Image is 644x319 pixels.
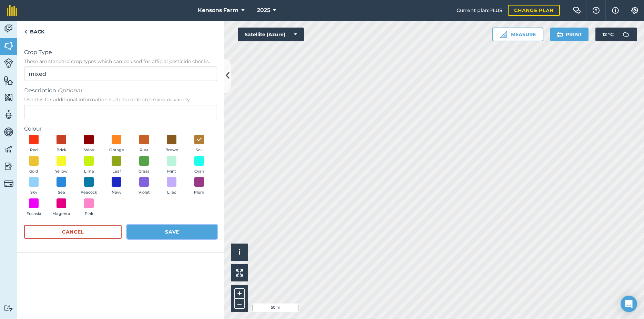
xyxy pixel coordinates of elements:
button: Violet [134,177,154,196]
img: svg+xml;base64,PD94bWwgdmVyc2lvbj0iMS4wIiBlbmNvZGluZz0idXRmLTgiPz4KPCEtLSBHZW5lcmF0b3I6IEFkb2JlIE... [4,161,13,172]
span: Peacock [81,189,97,196]
button: Mint [162,156,181,175]
button: Peacock [79,177,99,196]
button: Red [24,135,43,153]
img: svg+xml;base64,PD94bWwgdmVyc2lvbj0iMS4wIiBlbmNvZGluZz0idXRmLTgiPz4KPCEtLSBHZW5lcmF0b3I6IEFkb2JlIE... [4,23,13,34]
button: Soil [190,135,209,153]
img: svg+xml;base64,PHN2ZyB4bWxucz0iaHR0cDovL3d3dy53My5vcmcvMjAwMC9zdmciIHdpZHRoPSI5IiBoZWlnaHQ9IjI0Ii... [24,28,27,36]
span: Lime [84,168,94,175]
a: Back [17,21,51,41]
span: Mint [167,168,176,175]
span: Brick [57,147,67,153]
img: svg+xml;base64,PD94bWwgdmVyc2lvbj0iMS4wIiBlbmNvZGluZz0idXRmLTgiPz4KPCEtLSBHZW5lcmF0b3I6IEFkb2JlIE... [4,305,13,311]
span: Brown [165,147,178,153]
button: Satellite (Azure) [238,28,304,41]
img: svg+xml;base64,PD94bWwgdmVyc2lvbj0iMS4wIiBlbmNvZGluZz0idXRmLTgiPz4KPCEtLSBHZW5lcmF0b3I6IEFkb2JlIE... [4,127,13,137]
span: Leaf [112,168,121,175]
img: fieldmargin Logo [7,5,17,16]
button: Save [127,225,217,239]
button: i [231,244,248,261]
button: Magenta [52,198,71,217]
a: Change plan [508,5,560,16]
img: svg+xml;base64,PD94bWwgdmVyc2lvbj0iMS4wIiBlbmNvZGluZz0idXRmLTgiPz4KPCEtLSBHZW5lcmF0b3I6IEFkb2JlIE... [4,179,13,188]
img: svg+xml;base64,PD94bWwgdmVyc2lvbj0iMS4wIiBlbmNvZGluZz0idXRmLTgiPz4KPCEtLSBHZW5lcmF0b3I6IEFkb2JlIE... [4,110,13,120]
span: Orange [109,147,124,153]
button: Fuchsia [24,198,43,217]
img: A cog icon [631,7,639,14]
button: Pink [79,198,99,217]
span: Sky [30,189,37,196]
span: Pink [85,211,93,217]
span: Navy [112,189,121,196]
button: Yellow [52,156,71,175]
span: Violet [139,189,150,196]
img: svg+xml;base64,PD94bWwgdmVyc2lvbj0iMS4wIiBlbmNvZGluZz0idXRmLTgiPz4KPCEtLSBHZW5lcmF0b3I6IEFkb2JlIE... [4,144,13,154]
button: Lilac [162,177,181,196]
span: Cyan [194,168,204,175]
span: i [238,248,241,256]
button: 12 °C [595,28,637,41]
input: Start typing to search for crop type [24,66,217,81]
button: Cancel [24,225,122,239]
button: Sky [24,177,43,196]
span: Use this for additional information such as rotation timing or variety [24,96,217,103]
span: Plum [194,189,204,196]
button: Brown [162,135,181,153]
button: Wine [79,135,99,153]
button: Measure [492,28,543,41]
button: Gold [24,156,43,175]
span: Kensons Farm [198,6,238,14]
img: svg+xml;base64,PHN2ZyB4bWxucz0iaHR0cDovL3d3dy53My5vcmcvMjAwMC9zdmciIHdpZHRoPSI1NiIgaGVpZ2h0PSI2MC... [4,41,13,51]
span: Sea [58,189,65,196]
span: Current plan : PLUS [457,7,502,14]
button: – [234,299,245,309]
img: svg+xml;base64,PHN2ZyB4bWxucz0iaHR0cDovL3d3dy53My5vcmcvMjAwMC9zdmciIHdpZHRoPSIxOCIgaGVpZ2h0PSIyNC... [196,135,202,144]
img: svg+xml;base64,PHN2ZyB4bWxucz0iaHR0cDovL3d3dy53My5vcmcvMjAwMC9zdmciIHdpZHRoPSIxOSIgaGVpZ2h0PSIyNC... [556,30,563,39]
span: Yellow [55,168,68,175]
button: Print [550,28,589,41]
span: These are standard crop types which can be used for official pesticide checks. [24,58,217,65]
img: Ruler icon [500,31,507,38]
img: A question mark icon [592,7,600,14]
span: Grass [139,168,150,175]
button: Cyan [190,156,209,175]
em: Optional [58,87,82,94]
span: Magenta [52,211,70,217]
img: svg+xml;base64,PD94bWwgdmVyc2lvbj0iMS4wIiBlbmNvZGluZz0idXRmLTgiPz4KPCEtLSBHZW5lcmF0b3I6IEFkb2JlIE... [619,28,633,41]
span: Lilac [167,189,176,196]
img: svg+xml;base64,PHN2ZyB4bWxucz0iaHR0cDovL3d3dy53My5vcmcvMjAwMC9zdmciIHdpZHRoPSI1NiIgaGVpZ2h0PSI2MC... [4,75,13,85]
span: Soil [196,147,203,153]
label: Colour [24,125,217,133]
button: Orange [107,135,126,153]
span: Description [24,86,217,95]
button: Rust [134,135,154,153]
div: Open Intercom Messenger [621,296,637,312]
span: Wine [84,147,94,153]
img: svg+xml;base64,PHN2ZyB4bWxucz0iaHR0cDovL3d3dy53My5vcmcvMjAwMC9zdmciIHdpZHRoPSIxNyIgaGVpZ2h0PSIxNy... [612,6,619,14]
button: Navy [107,177,126,196]
button: + [234,288,245,299]
img: svg+xml;base64,PD94bWwgdmVyc2lvbj0iMS4wIiBlbmNvZGluZz0idXRmLTgiPz4KPCEtLSBHZW5lcmF0b3I6IEFkb2JlIE... [4,58,13,68]
span: Red [30,147,38,153]
span: Gold [29,168,38,175]
img: Two speech bubbles overlapping with the left bubble in the forefront [573,7,581,14]
button: Plum [190,177,209,196]
button: Sea [52,177,71,196]
span: Crop Type [24,48,217,56]
img: svg+xml;base64,PHN2ZyB4bWxucz0iaHR0cDovL3d3dy53My5vcmcvMjAwMC9zdmciIHdpZHRoPSI1NiIgaGVpZ2h0PSI2MC... [4,92,13,103]
span: 12 ° C [602,28,614,41]
button: Grass [134,156,154,175]
button: Leaf [107,156,126,175]
span: 2025 [257,6,270,14]
span: Rust [140,147,149,153]
button: Brick [52,135,71,153]
span: Fuchsia [27,211,41,217]
button: Lime [79,156,99,175]
img: Four arrows, one pointing top left, one top right, one bottom right and the last bottom left [236,269,243,277]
